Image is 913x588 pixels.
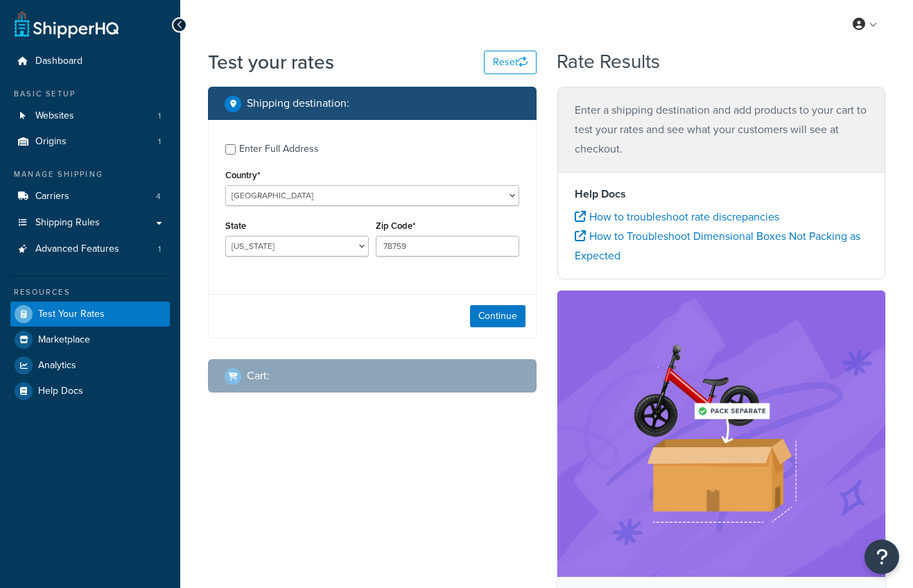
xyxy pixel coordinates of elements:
[158,243,161,255] span: 1
[10,236,170,262] li: Advanced Features
[10,129,170,155] li: Origins
[557,51,660,73] h2: Rate Results
[225,144,236,155] input: Enter Full Address
[35,217,100,229] span: Shipping Rules
[247,97,349,110] h2: Shipping destination :
[38,360,76,372] span: Analytics
[10,168,170,180] div: Manage Shipping
[10,103,170,129] li: Websites
[158,136,161,148] span: 1
[35,110,74,122] span: Websites
[38,334,90,346] span: Marketplace
[35,136,67,148] span: Origins
[10,184,170,209] li: Carriers
[35,191,69,202] span: Carriers
[484,51,537,74] button: Reset
[10,210,170,236] a: Shipping Rules
[575,228,860,263] a: How to Troubleshoot Dimensional Boxes Not Packing as Expected
[225,170,260,180] label: Country*
[10,88,170,100] div: Basic Setup
[247,370,270,382] h2: Cart :
[35,243,119,255] span: Advanced Features
[10,129,170,155] a: Origins1
[10,302,170,327] a: Test Your Rates
[10,103,170,129] a: Websites1
[10,236,170,262] a: Advanced Features1
[864,539,899,574] button: Open Resource Center
[208,49,334,76] h1: Test your rates
[10,353,170,378] a: Analytics
[10,286,170,298] div: Resources
[158,110,161,122] span: 1
[575,209,779,225] a: How to troubleshoot rate discrepancies
[38,309,105,320] span: Test Your Rates
[617,311,825,556] img: feature-image-dim-d40ad3071a2b3c8e08177464837368e35600d3c5e73b18a22c1e4bb210dc32ac.png
[156,191,161,202] span: 4
[10,49,170,74] a: Dashboard
[35,55,82,67] span: Dashboard
[38,386,83,397] span: Help Docs
[575,101,869,159] p: Enter a shipping destination and add products to your cart to test your rates and see what your c...
[575,186,869,202] h4: Help Docs
[10,379,170,404] a: Help Docs
[470,305,525,327] button: Continue
[239,139,319,159] div: Enter Full Address
[10,327,170,352] a: Marketplace
[376,220,415,231] label: Zip Code*
[10,184,170,209] a: Carriers4
[225,220,246,231] label: State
